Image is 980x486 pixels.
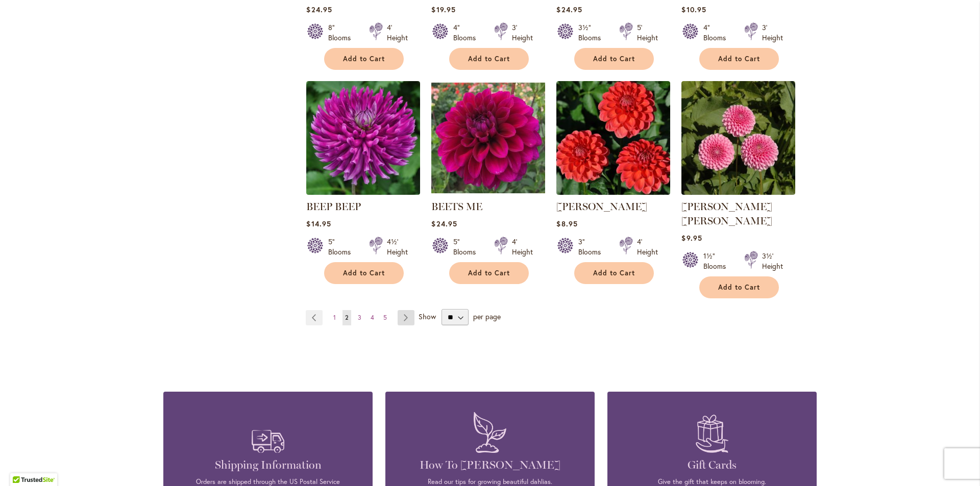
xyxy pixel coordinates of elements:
button: Add to Cart [324,262,404,284]
span: 3 [358,314,361,321]
span: $14.95 [306,219,331,228]
div: 3½' Height [762,251,783,271]
span: Show [419,312,436,321]
div: 4½' Height [387,237,408,257]
span: $24.95 [431,219,457,228]
button: Add to Cart [449,48,529,70]
button: Add to Cart [324,48,404,70]
span: $24.95 [306,5,332,14]
span: Add to Cart [718,283,760,292]
a: BEETS ME [431,187,545,197]
a: [PERSON_NAME] [556,200,647,213]
a: 5 [381,310,389,325]
div: 8" Blooms [328,22,357,43]
img: BEEP BEEP [306,81,420,195]
span: Add to Cart [718,55,760,63]
span: Add to Cart [468,55,510,63]
div: 5' Height [637,22,658,43]
div: 4' Height [637,237,658,257]
a: BENJAMIN MATTHEW [556,187,670,197]
h4: Gift Cards [623,458,801,472]
a: BEEP BEEP [306,187,420,197]
h4: Shipping Information [179,458,357,472]
h4: How To [PERSON_NAME] [401,458,579,472]
a: 4 [368,310,377,325]
a: 3 [355,310,364,325]
div: 3' Height [512,22,533,43]
span: 5 [383,314,387,321]
span: Add to Cart [593,269,635,277]
span: $24.95 [556,5,582,14]
button: Add to Cart [699,276,779,298]
a: BEETS ME [431,200,482,213]
span: $9.95 [681,233,702,243]
div: 4' Height [387,22,408,43]
span: Add to Cart [468,269,510,277]
button: Add to Cart [574,48,654,70]
div: 3" Blooms [578,237,607,257]
div: 1½" Blooms [703,251,732,271]
div: 5" Blooms [328,237,357,257]
button: Add to Cart [699,48,779,70]
a: 1 [331,310,338,325]
span: Add to Cart [343,269,385,277]
span: 1 [333,314,336,321]
img: BETTY ANNE [681,81,795,195]
div: 4' Height [512,237,533,257]
span: per page [473,312,501,321]
span: 4 [371,314,374,321]
div: 5" Blooms [453,237,482,257]
span: 2 [345,314,349,321]
span: $8.95 [556,219,577,228]
img: BENJAMIN MATTHEW [556,81,670,195]
div: 4" Blooms [703,22,732,43]
span: $19.95 [431,5,455,14]
a: [PERSON_NAME] [PERSON_NAME] [681,200,772,227]
div: 4" Blooms [453,22,482,43]
span: Add to Cart [343,55,385,63]
img: BEETS ME [431,81,545,195]
span: $10.95 [681,5,706,14]
iframe: Launch Accessibility Center [8,450,36,478]
div: 3½" Blooms [578,22,607,43]
div: 3' Height [762,22,783,43]
a: BETTY ANNE [681,187,795,197]
button: Add to Cart [449,262,529,284]
button: Add to Cart [574,262,654,284]
span: Add to Cart [593,55,635,63]
a: BEEP BEEP [306,200,361,213]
